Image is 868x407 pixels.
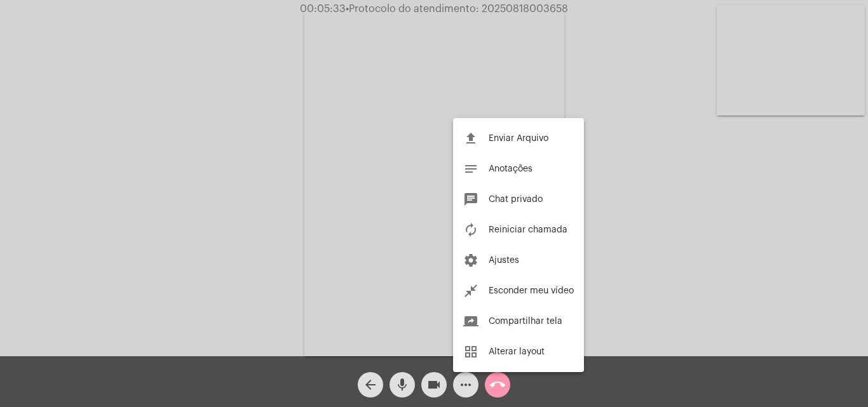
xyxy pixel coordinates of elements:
span: Alterar layout [489,347,545,356]
span: Chat privado [489,195,543,204]
span: Enviar Arquivo [489,134,548,143]
span: Esconder meu vídeo [489,286,574,295]
span: Reiniciar chamada [489,225,567,234]
mat-icon: chat [463,192,478,207]
mat-icon: file_upload [463,131,478,146]
mat-icon: close_fullscreen [463,283,478,298]
mat-icon: settings [463,253,478,268]
mat-icon: autorenew [463,222,478,237]
mat-icon: grid_view [463,344,478,359]
mat-icon: notes [463,161,478,177]
span: Anotações [489,164,532,173]
mat-icon: screen_share [463,314,478,329]
span: Ajustes [489,256,519,265]
span: Compartilhar tela [489,317,562,326]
